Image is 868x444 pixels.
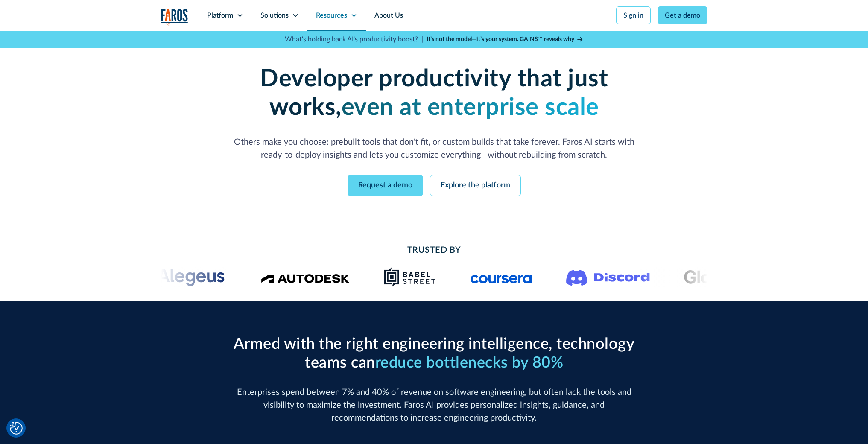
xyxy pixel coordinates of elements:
img: Logo of the online learning platform Coursera. [471,270,532,284]
strong: It’s not the model—it’s your system. GAINS™ reveals why [427,36,574,42]
img: Revisit consent button [10,422,23,435]
img: Logo of the communication platform Discord. [566,268,650,286]
p: Enterprises spend between 7% and 40% of revenue on software engineering, but often lack the tools... [229,386,639,424]
img: Logo of the analytics and reporting company Faros. [161,9,188,26]
p: What's holding back AI's productivity boost? | [285,34,423,44]
a: Get a demo [658,6,707,24]
span: reduce bottlenecks by 80% [375,355,564,371]
a: Request a demo [348,175,423,196]
strong: even at enterprise scale [342,96,599,120]
img: Logo of the design software company Autodesk. [261,272,350,283]
h2: Armed with the right engineering intelligence, technology teams can [229,335,639,372]
button: Cookie Settings [10,422,23,435]
div: Platform [207,10,233,20]
h2: Trusted By [229,244,639,257]
div: Solutions [260,10,289,20]
a: home [161,9,188,26]
a: Sign in [616,6,651,24]
div: Resources [316,10,347,20]
a: It’s not the model—it’s your system. GAINS™ reveals why [427,35,584,44]
img: Babel Street logo png [384,267,436,287]
p: Others make you choose: prebuilt tools that don't fit, or custom builds that take forever. Faros ... [229,136,639,161]
strong: Developer productivity that just works, [260,67,608,120]
a: Explore the platform [430,175,521,196]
